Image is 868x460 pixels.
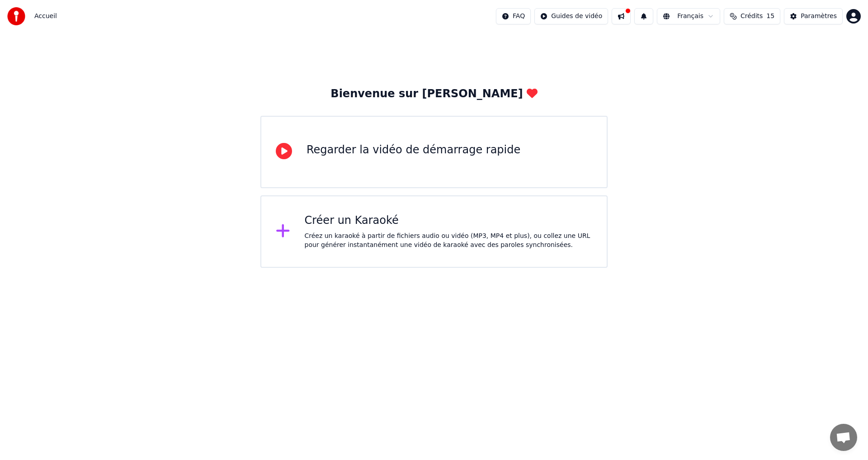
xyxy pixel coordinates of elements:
[305,232,593,250] div: Créez un karaoké à partir de fichiers audio ou vidéo (MP3, MP4 et plus), ou collez une URL pour g...
[724,8,780,24] button: Crédits15
[34,12,57,21] nav: breadcrumb
[34,12,57,21] span: Accueil
[305,213,593,228] div: Créer un Karaoké
[801,12,837,21] div: Paramètres
[784,8,843,24] button: Paramètres
[830,424,857,451] div: Ouvrir le chat
[330,87,537,101] div: Bienvenue sur [PERSON_NAME]
[7,7,25,25] img: youka
[307,143,520,157] div: Regarder la vidéo de démarrage rapide
[534,8,608,24] button: Guides de vidéo
[741,12,763,21] span: Crédits
[496,8,531,24] button: FAQ
[766,12,774,21] span: 15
